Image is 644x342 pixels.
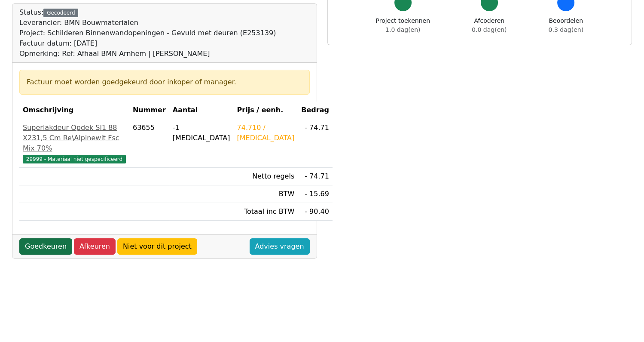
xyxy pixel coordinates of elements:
[385,26,420,33] span: 1.0 dag(en)
[19,238,72,255] a: Goedkeuren
[23,123,126,164] a: Superlakdeur Opdek Sl1 88 X231,5 Cm Re\Alpinewit Fsc Mix 70%29999 - Materiaal niet gespecificeerd
[234,102,298,119] th: Prijs / eenh.
[298,119,333,168] td: - 74.71
[169,102,234,119] th: Aantal
[19,7,276,59] div: Status:
[19,18,276,28] div: Leverancier: BMN Bouwmaterialen
[129,119,169,168] td: 63655
[19,102,129,119] th: Omschrijving
[298,185,333,203] td: - 15.69
[23,123,126,154] div: Superlakdeur Opdek Sl1 88 X231,5 Cm Re\Alpinewit Fsc Mix 70%
[234,185,298,203] td: BTW
[19,28,276,38] div: Project: Schilderen Binnenwandopeningen - Gevuld met deuren (E253139)
[237,123,295,143] div: 74.710 / [MEDICAL_DATA]
[250,238,310,255] a: Advies vragen
[549,26,583,33] span: 0.3 dag(en)
[19,49,276,59] div: Opmerking: Ref: Afhaal BMN Arnhem | [PERSON_NAME]
[234,168,298,185] td: Netto regels
[117,238,197,255] a: Niet voor dit project
[298,203,333,221] td: - 90.40
[173,123,230,143] div: -1 [MEDICAL_DATA]
[376,16,430,34] div: Project toekennen
[43,9,78,17] div: Gecodeerd
[549,16,583,34] div: Beoordelen
[472,26,507,33] span: 0.0 dag(en)
[298,168,333,185] td: - 74.71
[23,155,126,163] span: 29999 - Materiaal niet gespecificeerd
[472,16,507,34] div: Afcoderen
[27,77,302,87] div: Factuur moet worden goedgekeurd door inkoper of manager.
[298,102,333,119] th: Bedrag
[74,238,116,255] a: Afkeuren
[19,38,276,49] div: Factuur datum: [DATE]
[129,102,169,119] th: Nummer
[234,203,298,221] td: Totaal inc BTW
